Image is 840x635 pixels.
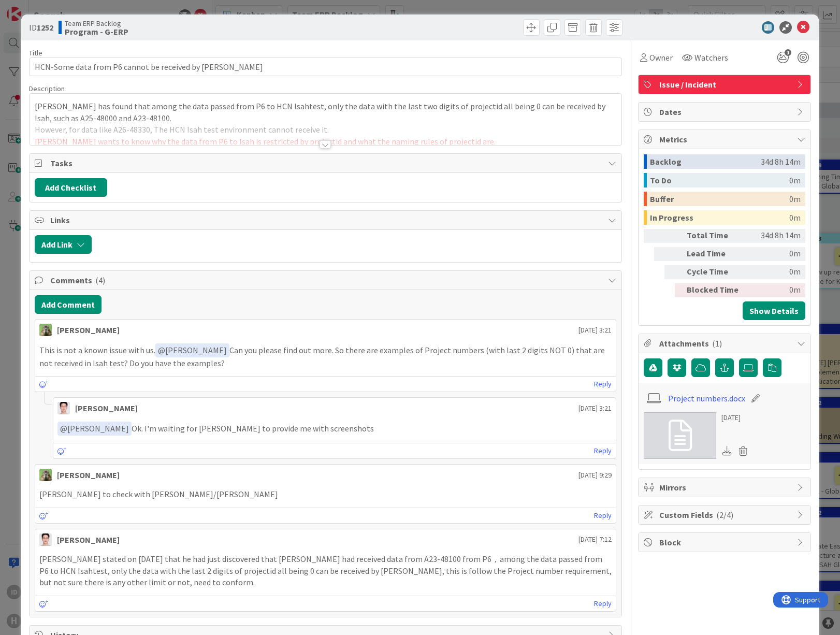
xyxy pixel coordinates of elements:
div: 34d 8h 14m [761,154,801,169]
p: This is not a known issue with us. Can you please find out more. So there are examples of Project... [39,343,612,369]
a: Reply [594,597,612,610]
div: [PERSON_NAME] [57,469,120,481]
a: Reply [594,444,612,457]
div: Download [721,444,733,458]
img: TT [39,324,52,336]
span: ( 4 ) [95,275,105,285]
span: [DATE] 9:29 [578,470,612,481]
span: Block [659,536,792,549]
img: ll [39,533,52,546]
span: Links [50,214,603,226]
button: Add Link [35,235,92,254]
span: Issue / Incident [659,78,792,91]
div: 0m [748,247,801,261]
div: [PERSON_NAME] [75,402,138,414]
img: ll [57,402,70,414]
span: Attachments [659,337,792,350]
div: Cycle Time [687,265,744,279]
div: Backlog [650,154,761,169]
div: In Progress [650,210,789,225]
p: [PERSON_NAME] has found that among the data passed from P6 to HCN Isahtest, only the data with th... [35,100,617,124]
span: Tasks [50,157,603,169]
div: Total Time [687,229,744,243]
div: 0m [789,192,801,206]
div: 34d 8h 14m [748,229,801,243]
b: 1252 [37,22,53,33]
button: Add Comment [35,295,102,314]
span: ( 2/4 ) [716,510,733,520]
div: [PERSON_NAME] [57,324,120,336]
div: Buffer [650,192,789,206]
button: Show Details [743,301,805,320]
span: Owner [649,51,673,64]
span: Metrics [659,133,792,146]
span: Dates [659,106,792,118]
b: Program - G-ERP [65,27,128,36]
button: Add Checklist [35,178,107,197]
span: ( 1 ) [712,338,722,349]
span: ID [29,21,53,34]
div: 0m [748,265,801,279]
a: Reply [594,509,612,522]
span: @ [60,423,67,434]
span: [PERSON_NAME] [60,423,129,434]
label: Title [29,48,42,57]
span: Comments [50,274,603,286]
span: @ [158,345,165,355]
span: Description [29,84,65,93]
div: [DATE] [721,412,751,423]
span: Support [22,2,47,14]
span: 1 [785,49,791,56]
div: 0m [789,173,801,187]
div: To Do [650,173,789,187]
a: Project numbers.docx [668,392,745,405]
span: [PERSON_NAME] [158,345,227,355]
span: Team ERP Backlog [65,19,128,27]
span: [DATE] 3:21 [578,325,612,336]
span: Watchers [694,51,728,64]
input: type card name here... [29,57,622,76]
p: [PERSON_NAME] to check with [PERSON_NAME]/[PERSON_NAME] [39,488,612,500]
div: Lead Time [687,247,744,261]
span: [DATE] 3:21 [578,403,612,414]
span: [DATE] 7:12 [578,534,612,545]
div: 0m [789,210,801,225]
div: 0m [748,283,801,297]
p: Ok. I'm waiting for [PERSON_NAME] to provide me with screenshots [57,422,612,436]
div: [PERSON_NAME] [57,533,120,546]
span: Mirrors [659,481,792,494]
a: Reply [594,378,612,391]
span: Custom Fields [659,509,792,521]
div: Blocked Time [687,283,744,297]
img: TT [39,469,52,481]
p: [PERSON_NAME] stated on [DATE] that he had just discovered that [PERSON_NAME] had received data f... [39,553,612,588]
